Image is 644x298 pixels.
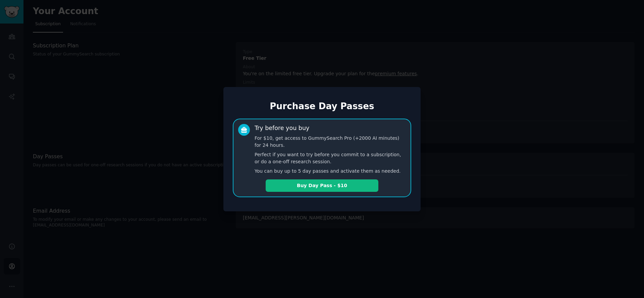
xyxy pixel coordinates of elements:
p: You can buy up to 5 day passes and activate them as needed. [255,168,406,175]
button: Buy Day Pass - $10 [266,179,378,192]
p: For $10, get access to GummySearch Pro (+2000 AI minutes) for 24 hours. [255,135,406,149]
h1: Purchase Day Passes [233,101,411,112]
div: Try before you buy [255,124,309,132]
p: Perfect if you want to try before you commit to a subscription, or do a one-off research session. [255,151,406,165]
